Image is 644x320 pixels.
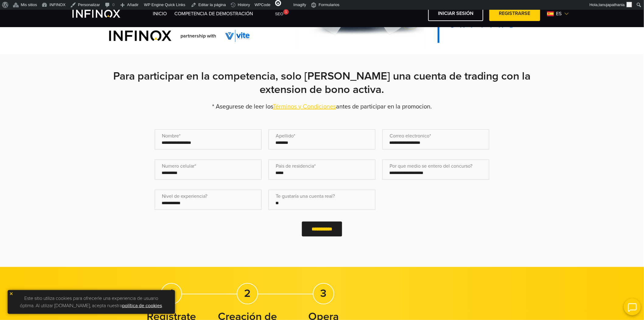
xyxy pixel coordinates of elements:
[428,6,483,21] a: Iniciar sesión
[11,293,172,311] p: Este sitio utiliza cookies para ofrecerle una experiencia de usuario óptima. Al utilizar [DOMAIN_...
[283,9,289,15] div: 1
[122,303,162,309] a: política de cookies
[554,10,564,17] span: es
[244,287,251,300] strong: 2
[489,6,540,21] a: Registrarse
[113,69,531,96] strong: Para participar en la competencia, solo [PERSON_NAME] una cuenta de trading con la extension de b...
[275,12,283,16] span: SEO
[180,32,216,40] span: partnership with
[72,10,135,18] a: INFINOX Vite
[9,292,13,296] img: yellow close icon
[273,103,336,110] a: Términos y Condiciones
[320,287,327,300] strong: 3
[109,102,535,111] p: * Asegurese de leer los antes de participar en la promocion.
[153,11,167,17] a: INICIO
[174,11,253,17] a: Competencia de Demostración
[599,2,625,7] span: tanujapathania
[624,298,641,315] img: open convrs live chat
[169,287,173,300] strong: 1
